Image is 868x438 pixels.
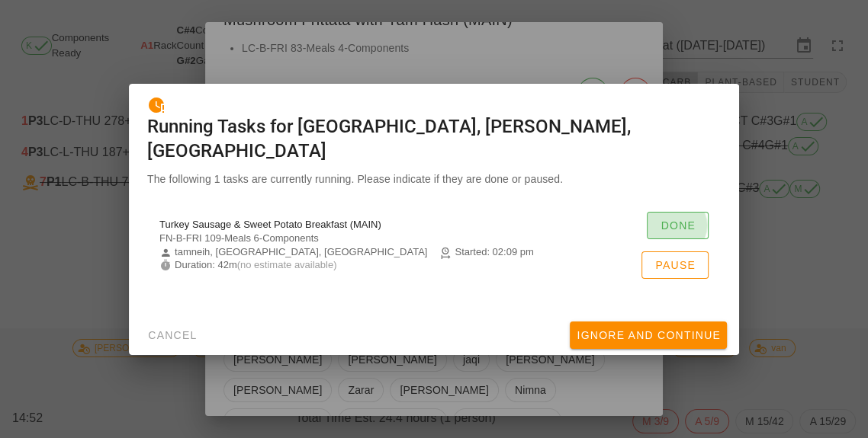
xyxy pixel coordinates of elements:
span: Done [660,219,696,232]
span: (no estimate available) [237,259,337,270]
span: Ignore And Continue [576,329,721,341]
span: Cancel [147,329,198,341]
button: Done [647,212,709,239]
span: Started: 02:09 pm [439,246,533,259]
button: Pause [641,251,709,279]
p: The following 1 tasks are currently running. Please indicate if they are done or paused. [147,171,721,187]
span: Pause [654,259,696,271]
div: Running Tasks for [GEOGRAPHIC_DATA], [PERSON_NAME], [GEOGRAPHIC_DATA] [129,84,739,171]
div: Turkey Sausage & Sweet Potato Breakfast (MAIN) [159,219,623,231]
button: Ignore And Continue [570,321,727,349]
div: FN-B-FRI 109-Meals 6-Components [159,232,623,245]
span: Duration: 42m [175,259,336,270]
span: tamneih, [GEOGRAPHIC_DATA], [GEOGRAPHIC_DATA] [159,246,427,259]
button: Cancel [141,321,204,349]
